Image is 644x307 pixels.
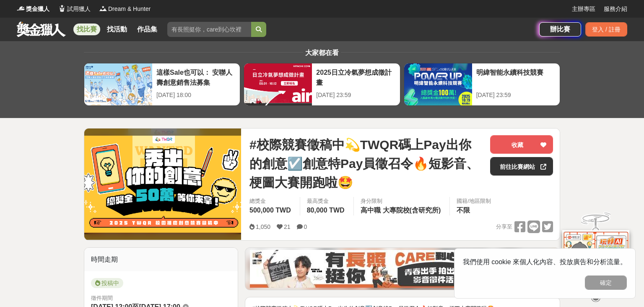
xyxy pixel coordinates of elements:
[476,68,556,87] div: 明緯智能永續科技競賽
[457,197,491,205] div: 國籍/地區限制
[156,91,236,100] div: [DATE] 18:00
[496,220,512,233] span: 分享至
[156,68,236,87] div: 這樣Sale也可以： 安聯人壽創意銷售法募集
[108,5,151,13] span: Dream & Hunter
[307,197,347,205] span: 最高獎金
[99,4,107,13] img: Logo
[17,5,49,13] a: Logo獎金獵人
[26,5,49,13] span: 獎金獵人
[304,223,307,230] span: 0
[303,49,341,56] span: 大家都在看
[383,207,441,214] span: 大專院校(含研究所)
[167,22,251,37] input: 有長照挺你，care到心坎裡！青春出手，拍出照顧 影音徵件活動
[316,68,395,87] div: 2025日立冷氣夢想成徵計畫
[457,207,470,214] span: 不限
[539,22,581,37] a: 辦比賽
[361,197,443,205] div: 身分限制
[585,276,627,290] button: 確定
[134,24,161,35] a: 作品集
[585,22,627,37] div: 登入 / 註冊
[84,63,240,106] a: 這樣Sale也可以： 安聯人壽創意銷售法募集[DATE] 18:00
[490,135,553,154] button: 收藏
[572,5,595,13] a: 主辦專區
[316,91,395,100] div: [DATE] 23:59
[58,4,66,13] img: Logo
[476,91,556,100] div: [DATE] 23:59
[361,207,381,214] span: 高中職
[91,278,123,288] span: 投稿中
[249,207,291,214] span: 500,000 TWD
[99,5,151,13] a: LogoDream & Hunter
[58,5,91,13] a: Logo試用獵人
[250,250,555,288] img: 35ad34ac-3361-4bcf-919e-8d747461931d.jpg
[91,295,113,301] span: 徵件期間
[404,63,560,106] a: 明緯智能永續科技競賽[DATE] 23:59
[249,197,293,205] span: 總獎金
[307,207,345,214] span: 80,000 TWD
[284,223,291,230] span: 21
[73,24,100,35] a: 找比賽
[84,136,241,233] img: Cover Image
[67,5,91,13] span: 試用獵人
[463,258,627,265] span: 我們使用 cookie 來個人化內容、投放廣告和分析流量。
[256,223,270,230] span: 1,050
[244,63,400,106] a: 2025日立冷氣夢想成徵計畫[DATE] 23:59
[84,248,238,271] div: 時間走期
[249,135,483,192] span: #校際競賽徵稿中💫TWQR碼上Pay出你的創意☑️創意特Pay員徵召令🔥短影音、梗圖大賽開跑啦🤩
[562,230,629,286] img: d2146d9a-e6f6-4337-9592-8cefde37ba6b.png
[17,4,25,13] img: Logo
[490,157,553,176] a: 前往比賽網站
[104,24,130,35] a: 找活動
[604,5,627,13] a: 服務介紹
